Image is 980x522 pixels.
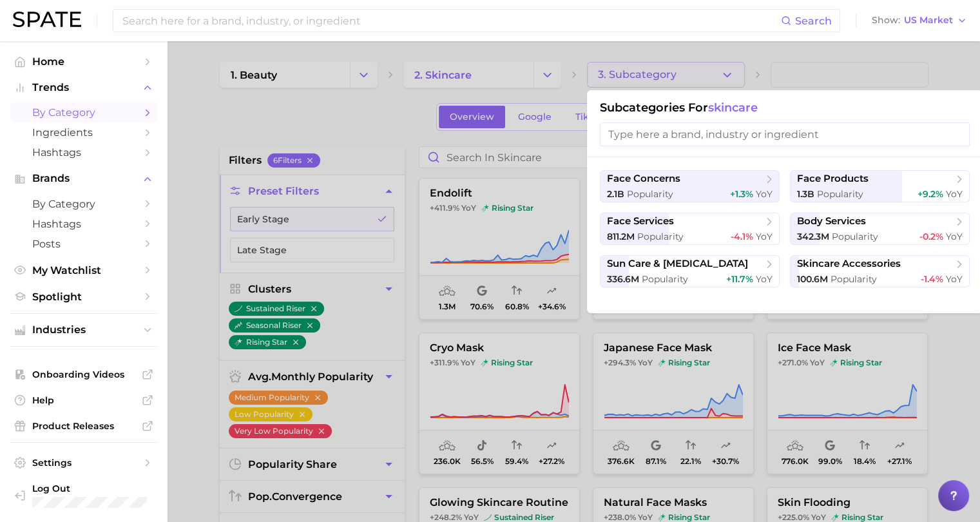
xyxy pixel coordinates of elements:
a: Hashtags [10,142,157,162]
span: face products [797,173,869,185]
span: Industries [32,324,135,336]
button: skincare accessories100.6m Popularity-1.4% YoY [790,255,970,287]
button: face concerns2.1b Popularity+1.3% YoY [600,170,780,202]
span: Posts [32,238,135,250]
a: by Category [10,102,157,122]
span: skincare accessories [797,258,901,270]
span: -1.4% [921,273,943,285]
button: Trends [10,78,157,97]
span: Product Releases [32,420,135,432]
span: 336.6m [607,273,639,285]
span: Popularity [831,273,877,285]
span: Search [795,15,832,27]
span: Spotlight [32,291,135,303]
input: Search here for a brand, industry, or ingredient [121,10,781,32]
span: YoY [946,231,963,242]
span: -0.2% [919,231,943,242]
span: YoY [946,188,963,200]
span: Help [32,394,135,406]
span: Brands [32,173,135,184]
span: +1.3% [730,188,753,200]
span: by Category [32,198,135,210]
span: 811.2m [607,231,635,242]
a: Help [10,391,157,410]
img: SPATE [13,12,81,27]
a: Hashtags [10,214,157,234]
span: Home [32,55,135,68]
button: face products1.3b Popularity+9.2% YoY [790,170,970,202]
span: My Watchlist [32,264,135,276]
span: 100.6m [797,273,828,285]
span: face services [607,215,674,227]
button: Industries [10,320,157,340]
span: -4.1% [731,231,753,242]
span: Settings [32,457,135,469]
span: 2.1b [607,188,624,200]
button: body services342.3m Popularity-0.2% YoY [790,213,970,245]
span: +11.7% [726,273,753,285]
span: Ingredients [32,126,135,139]
button: Brands [10,169,157,188]
span: YoY [756,231,773,242]
span: US Market [904,17,953,24]
span: Hashtags [32,146,135,159]
span: Onboarding Videos [32,369,135,380]
span: Popularity [832,231,878,242]
span: sun care & [MEDICAL_DATA] [607,258,748,270]
a: Home [10,52,157,72]
span: skincare [708,101,758,115]
span: 342.3m [797,231,829,242]
a: Settings [10,453,157,472]
span: body services [797,215,866,227]
button: sun care & [MEDICAL_DATA]336.6m Popularity+11.7% YoY [600,255,780,287]
a: Onboarding Videos [10,365,157,384]
span: Popularity [642,273,688,285]
span: YoY [756,188,773,200]
h1: Subcategories for [600,101,970,115]
button: face services811.2m Popularity-4.1% YoY [600,213,780,245]
span: Hashtags [32,218,135,230]
a: Product Releases [10,416,157,436]
span: YoY [946,273,963,285]
input: Type here a brand, industry or ingredient [600,122,970,146]
span: by Category [32,106,135,119]
span: YoY [756,273,773,285]
span: face concerns [607,173,680,185]
span: 1.3b [797,188,814,200]
span: Popularity [627,188,673,200]
a: Spotlight [10,287,157,307]
button: ShowUS Market [869,12,970,29]
span: Show [872,17,900,24]
a: Ingredients [10,122,157,142]
span: +9.2% [918,188,943,200]
span: Popularity [637,231,684,242]
a: Posts [10,234,157,254]
a: My Watchlist [10,260,157,280]
span: Popularity [817,188,863,200]
a: by Category [10,194,157,214]
span: Log Out [32,483,151,494]
a: Log out. Currently logged in with e-mail jdurbin@soldejaneiro.com. [10,479,157,512]
span: Trends [32,82,135,93]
